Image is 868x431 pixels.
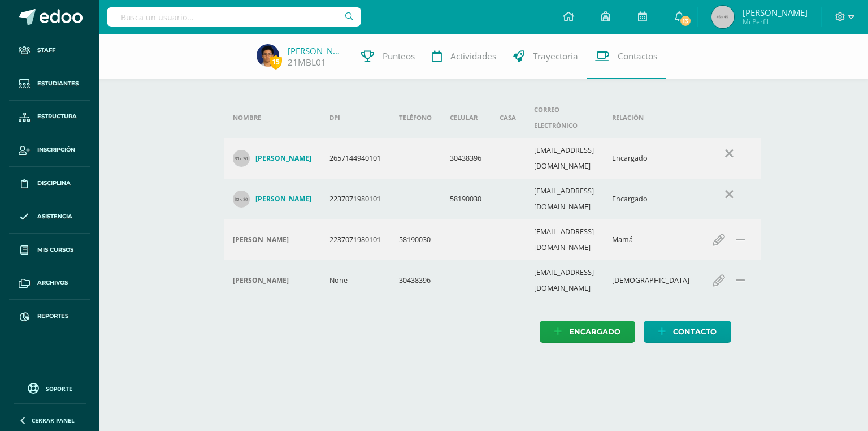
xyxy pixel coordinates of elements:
img: 30x30 [233,150,250,167]
a: Estudiantes [9,67,90,101]
a: Staff [9,34,90,67]
td: [EMAIL_ADDRESS][DOMAIN_NAME] [525,260,603,301]
a: [PERSON_NAME] [288,45,344,57]
a: Punteos [353,34,423,79]
a: Contacto [644,321,731,343]
td: None [320,260,390,301]
th: Celular [441,97,491,138]
span: Mi Perfil [743,17,808,27]
span: Punteos [383,50,415,62]
span: Cerrar panel [32,416,75,424]
span: Contacto [673,321,717,342]
td: 2657144940101 [320,138,390,179]
td: [EMAIL_ADDRESS][DOMAIN_NAME] [525,219,603,260]
th: Relación [603,97,698,138]
span: Archivos [37,278,68,287]
a: Contactos [587,34,666,79]
div: Ada Lima [233,235,311,244]
a: 21MBL01 [288,57,326,68]
img: 45x45 [711,6,734,28]
span: 15 [270,55,282,69]
a: Soporte [14,380,86,395]
a: Encargado [540,321,635,343]
td: 30438396 [441,138,491,179]
a: Actividades [423,34,505,79]
div: Esteban Barrios [233,276,311,285]
td: 2237071980101 [320,179,390,219]
a: [PERSON_NAME] [233,191,311,208]
span: Disciplina [37,179,71,188]
span: 13 [679,15,692,27]
td: Mamá [603,219,698,260]
span: Trayectoria [533,50,578,62]
a: Disciplina [9,167,90,200]
a: Inscripción [9,133,90,167]
span: Estructura [37,112,77,121]
td: [EMAIL_ADDRESS][DOMAIN_NAME] [525,138,603,179]
span: Inscripción [37,145,75,154]
span: Soporte [46,385,72,393]
span: Mis cursos [37,245,73,255]
span: Contactos [618,50,657,62]
a: Archivos [9,266,90,300]
td: Encargado [603,138,698,179]
span: Estudiantes [37,79,79,88]
td: [EMAIL_ADDRESS][DOMAIN_NAME] [525,179,603,219]
td: 58190030 [441,179,491,219]
h4: [PERSON_NAME] [233,235,289,244]
span: Staff [37,46,55,55]
span: Reportes [37,312,68,321]
td: 2237071980101 [320,219,390,260]
a: [PERSON_NAME] [233,150,311,167]
h4: [PERSON_NAME] [255,154,311,163]
th: Correo electrónico [525,97,603,138]
th: Casa [491,97,525,138]
th: DPI [320,97,390,138]
img: 30x30 [233,191,250,208]
a: Asistencia [9,200,90,234]
span: Encargado [569,321,620,342]
td: [DEMOGRAPHIC_DATA] [603,260,698,301]
td: Encargado [603,179,698,219]
span: Asistencia [37,212,72,221]
input: Busca un usuario... [107,7,361,27]
span: Actividades [450,50,496,62]
h4: [PERSON_NAME] [233,276,289,285]
td: 58190030 [390,219,441,260]
a: Trayectoria [505,34,587,79]
a: Mis cursos [9,234,90,267]
th: Teléfono [390,97,441,138]
span: [PERSON_NAME] [743,7,808,18]
h4: [PERSON_NAME] [255,195,311,204]
td: 30438396 [390,260,441,301]
a: Reportes [9,300,90,333]
img: e97df84fd368c9424c56af0c99ff3ce2.png [257,44,279,67]
a: Estructura [9,101,90,134]
th: Nombre [224,97,320,138]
